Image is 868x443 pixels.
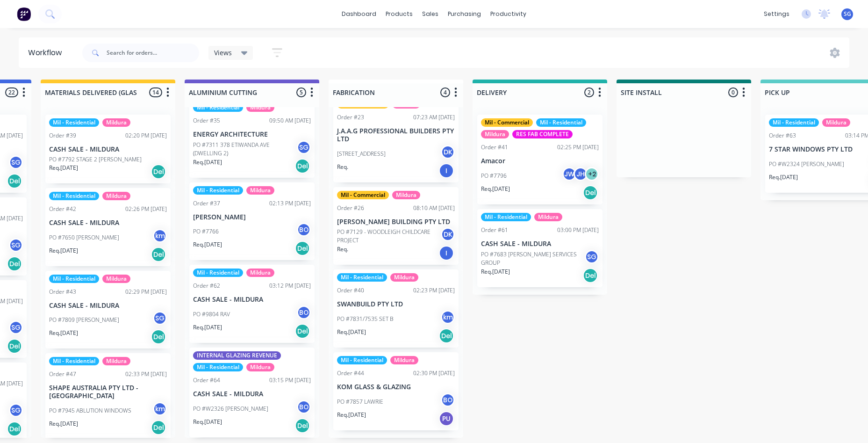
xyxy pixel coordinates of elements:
p: CASH SALE - MILDURA [193,296,311,304]
div: 03:12 PM [DATE] [269,282,311,290]
p: Req. [DATE] [193,158,222,167]
p: Req. [DATE] [337,328,366,336]
div: 03:15 PM [DATE] [269,376,311,385]
div: Mildura [102,192,130,200]
p: Req. [337,163,348,171]
p: Req. [DATE] [193,240,222,249]
p: CASH SALE - MILDURA [49,302,167,310]
div: 02:23 PM [DATE] [413,286,455,295]
div: + 2 [585,167,599,181]
div: Mildura [102,275,130,283]
div: Order #26 [337,204,364,212]
div: Order #43 [49,288,76,296]
div: BO [441,393,455,407]
div: Mil - CommercialMilduraOrder #2307:23 AM [DATE]J.A.A.G PROFESSIONAL BUILDERS PTY LTD[STREET_ADDRE... [333,96,459,182]
div: Mil - Residential [49,118,99,127]
div: products [381,7,417,21]
div: Mildura [246,186,274,195]
p: KOM GLASS & GLAZING [337,383,455,391]
div: sales [417,7,443,21]
div: Mil - Residential [481,213,531,221]
div: Del [583,268,598,283]
div: 02:13 PM [DATE] [269,199,311,208]
p: Req. [DATE] [193,323,222,332]
p: [STREET_ADDRESS] [337,150,386,158]
div: INTERNAL GLAZING REVENUE [193,351,281,360]
div: purchasing [443,7,486,21]
div: 02:30 PM [DATE] [413,369,455,378]
img: Factory [17,7,31,21]
div: Mildura [246,103,274,112]
div: Del [151,164,166,179]
div: Mil - Residential [536,118,586,127]
div: SG [297,140,311,154]
div: km [441,310,455,324]
p: CASH SALE - MILDURA [49,219,167,227]
div: Mil - ResidentialMilduraOrder #3902:20 PM [DATE]CASH SALE - MILDURAPO #7792 STAGE 2 [PERSON_NAME]... [45,115,171,183]
p: Req. [DATE] [481,185,510,193]
div: Mil - ResidentialMilduraOrder #4002:23 PM [DATE]SWANBUILD PTY LTDPO #7831/7535 SET BkmReq.[DATE]Del [333,269,459,348]
div: Order #23 [337,113,364,122]
p: PO #7831/7535 SET B [337,315,394,323]
div: settings [759,7,794,21]
div: SG [9,320,23,334]
div: Mil - CommercialMil - ResidentialMilduraRES FAB COMPLETEOrder #4102:25 PM [DATE]AmacorPO #7796JWJ... [477,115,603,204]
div: 07:23 AM [DATE] [413,113,455,122]
div: Mil - CommercialMilduraOrder #2608:10 AM [DATE][PERSON_NAME] BUILDING PTY LTDPO #7129 - WOODLEIGH... [333,187,459,265]
p: Req. [DATE] [193,418,222,426]
div: SG [153,311,167,325]
div: Mildura [534,213,562,221]
div: Del [151,247,166,262]
p: Req. [DATE] [337,411,366,419]
div: 02:26 PM [DATE] [125,205,167,213]
p: Req. [337,245,348,254]
div: Mil - ResidentialMilduraOrder #4702:33 PM [DATE]SHAPE AUSTRALIA PTY LTD - [GEOGRAPHIC_DATA]PO #79... [45,353,171,439]
p: Req. [DATE] [49,329,78,337]
div: DK [441,145,455,159]
p: CASH SALE - MILDURA [481,240,599,248]
p: Req. [DATE] [481,268,510,276]
div: Del [295,159,310,174]
div: 02:29 PM [DATE] [125,288,167,296]
p: PO #7683 [PERSON_NAME] SERVICES GROUP [481,250,585,267]
div: SG [9,155,23,169]
div: JH [574,167,588,181]
div: Mil - Residential [49,275,99,283]
div: Mil - ResidentialMilduraOrder #4402:30 PM [DATE]KOM GLASS & GLAZINGPO #7857 LAWRIEBOReq.[DATE]PU [333,352,459,430]
div: Mil - Residential [193,103,243,112]
p: PO #7796 [481,172,507,180]
div: Order #42 [49,205,76,213]
div: Mil - Residential [49,192,99,200]
div: I [439,246,454,261]
div: Mil - Residential [769,118,819,127]
div: DK [441,227,455,241]
div: Mildura [102,357,130,365]
div: Mil - Commercial [481,118,533,127]
div: Mildura [246,363,274,371]
div: 02:25 PM [DATE] [557,143,599,152]
div: Mil - Residential [337,273,387,282]
div: 03:00 PM [DATE] [557,226,599,234]
div: Del [295,324,310,339]
p: CASH SALE - MILDURA [193,390,311,398]
div: SG [9,238,23,252]
div: SG [585,250,599,264]
div: Order #44 [337,369,364,378]
div: Del [295,241,310,256]
div: Mil - Commercial [337,191,389,199]
div: Mildura [246,269,274,277]
div: Order #62 [193,282,220,290]
div: km [153,229,167,243]
div: Mildura [390,356,418,364]
p: PO #7129 - WOODLEIGH CHILDCARE PROJECT [337,228,441,245]
p: Req. [DATE] [49,164,78,172]
p: ENERGY ARCHITECTURE [193,131,311,138]
p: PO #W2326 [PERSON_NAME] [193,405,268,413]
div: SG [9,403,23,417]
div: Mil - Residential [337,356,387,364]
div: PU [439,411,454,426]
div: I [439,163,454,178]
div: Mildura [392,191,420,199]
div: Order #40 [337,286,364,295]
div: Mil - ResidentialMilduraOrder #6203:12 PM [DATE]CASH SALE - MILDURAPO #9804 RAVBOReq.[DATE]Del [189,265,315,343]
